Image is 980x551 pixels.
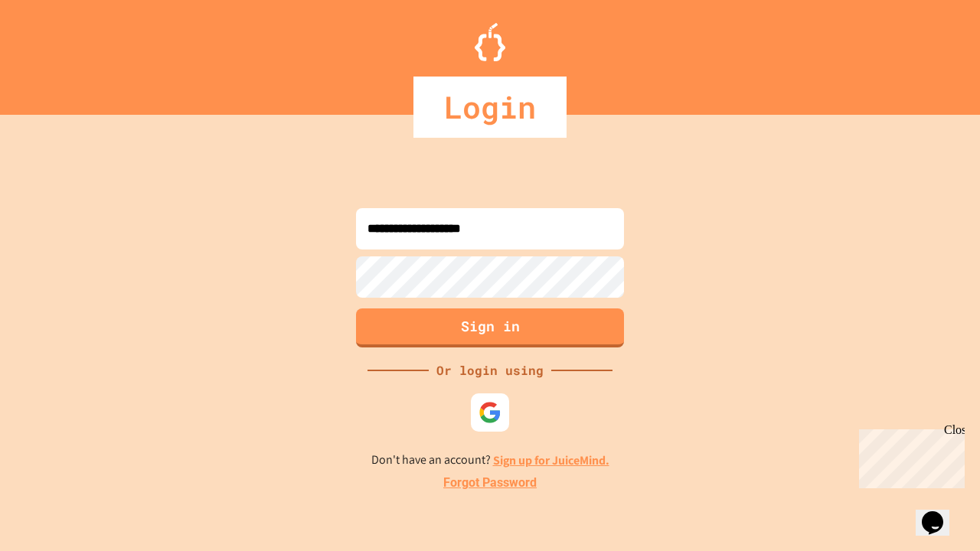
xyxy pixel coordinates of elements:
div: Or login using [429,361,551,380]
button: Sign in [356,308,624,347]
img: google-icon.svg [479,401,501,424]
a: Forgot Password [443,474,537,492]
p: Don't have an account? [371,451,609,470]
iframe: chat widget [916,490,965,536]
div: Login [413,77,567,138]
div: Chat with us now!Close [6,6,106,97]
iframe: chat widget [853,423,965,488]
img: Logo.svg [475,23,505,61]
a: Sign up for JuiceMind. [493,452,609,468]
